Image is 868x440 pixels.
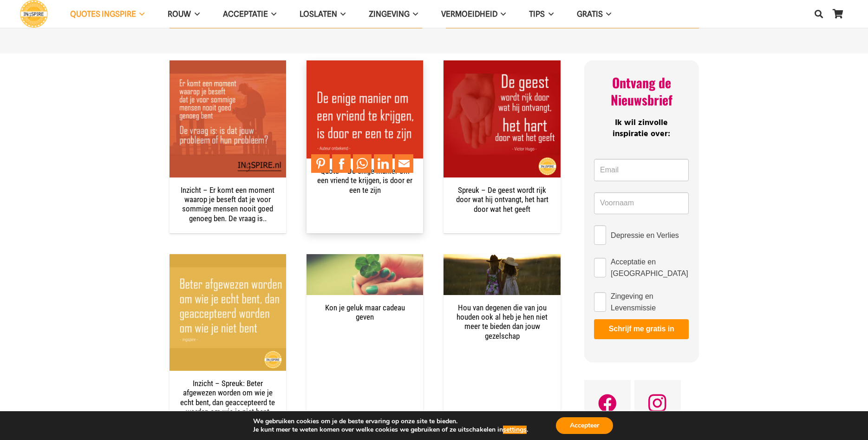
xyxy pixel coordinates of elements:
[497,2,506,26] span: VERMOEIDHEID Menu
[253,417,528,426] p: We gebruiken cookies om je de beste ervaring op onze site te bieden.
[168,9,191,19] span: ROUW
[307,254,423,295] img: Spreuken over geluk, geluk wensen en gelukkig zijn van ingspire.nl
[180,379,275,416] a: Inzicht – Spreuk: Beter afgewezen worden om wie je echt bent, dan geaccepteerd te worden om wie j...
[191,2,199,26] span: ROUW Menu
[332,154,351,173] a: Share to Facebook
[170,254,286,371] a: Inzicht – Spreuk: Beter afgewezen worden om wie je echt bent, dan geaccepteerd te worden om wie j...
[594,159,689,181] input: Email
[594,192,689,215] input: Voornaam
[156,2,211,26] a: ROUWROUW Menu
[223,9,268,19] span: Acceptatie
[307,254,423,295] a: Kon je geluk maar cadeau geven
[529,9,545,19] span: TIPS
[565,2,623,26] a: GRATISGRATIS Menu
[611,73,672,109] span: Ontvang de Nieuwsbrief
[634,380,681,427] a: Instagram
[311,154,330,173] a: Pin to Pinterest
[325,303,405,322] a: Kon je geluk maar cadeau geven
[307,60,423,177] img: Citaat: De enige manier om een vriend te krijgen, is door er een te zijn
[59,2,156,26] a: QUOTES INGSPIREQUOTES INGSPIRE Menu
[611,256,689,279] span: Acceptatie en [GEOGRAPHIC_DATA]
[332,154,353,173] li: Facebook
[268,2,276,26] span: Acceptatie Menu
[317,166,412,195] a: Quote – De enige manier om een vriend te krijgen, is door er een te zijn
[594,258,606,277] input: Acceptatie en [GEOGRAPHIC_DATA]
[300,9,337,19] span: Loslaten
[211,2,288,26] a: AcceptatieAcceptatie Menu
[374,154,395,173] li: LinkedIn
[577,9,603,19] span: GRATIS
[594,319,689,339] button: Schrijf me gratis in
[70,9,136,19] span: QUOTES INGSPIRE
[556,417,613,434] button: Accepteer
[594,225,606,245] input: Depressie en Verlies
[357,2,430,26] a: ZingevingZingeving Menu
[444,60,560,177] a: Spreuk – De geest wordt rijk door wat hij ontvangt, het hart door wat het geeft
[441,9,497,19] span: VERMOEIDHEID
[603,2,611,26] span: GRATIS Menu
[410,2,418,26] span: Zingeving Menu
[337,2,346,26] span: Loslaten Menu
[253,426,528,434] p: Je kunt meer te weten komen over welke cookies we gebruiken of ze uitschakelen in .
[503,426,527,434] button: settings
[136,2,144,26] span: QUOTES INGSPIRE Menu
[613,116,670,140] span: Ik wil zinvolle inspiratie over:
[809,2,828,26] a: Zoeken
[611,230,679,241] span: Depressie en Verlies
[170,254,286,371] img: Zelfacceptatie quote: Beter afgewezen worden om wi je echt bent, dan geaccepteerd worden om wie j...
[353,154,372,173] a: Share to WhatsApp
[374,154,392,173] a: Share to LinkedIn
[353,154,374,173] li: WhatsApp
[170,60,286,177] a: Inzicht – Er komt een moment waarop je beseft dat je voor sommige mensen nooit goed genoeg ben. D...
[170,60,286,177] img: Inzicht: Er komt een moment waarop je beseft dat je voor sommige mensen nooit goed genoeg ben. De...
[457,303,548,341] a: Hou van degenen die van jou houden ook al heb je hen niet meer te bieden dan jouw gezelschap
[611,290,689,314] span: Zingeving en Levensmissie
[444,254,560,295] img: De mooiste spreuken over vriendschap om te delen! - Bekijk de mooiste vriendschaps quotes van Ing...
[395,154,413,173] a: Mail to Email This
[456,185,548,214] a: Spreuk – De geest wordt rijk door wat hij ontvangt, het hart door wat het geeft
[545,2,553,26] span: TIPS Menu
[430,2,517,26] a: VERMOEIDHEIDVERMOEIDHEID Menu
[181,185,274,223] a: Inzicht – Er komt een moment waarop je beseft dat je voor sommige mensen nooit goed genoeg ben. D...
[594,292,606,312] input: Zingeving en Levensmissie
[395,154,416,173] li: Email This
[584,380,631,427] a: Facebook
[444,60,560,177] img: Citaat: De geest wordt rijk door wat hij ontvangt, het hart door wat het geeft
[288,2,357,26] a: LoslatenLoslaten Menu
[307,60,423,177] a: Quote – De enige manier om een vriend te krijgen, is door er een te zijn
[444,254,560,295] a: Hou van degenen die van jou houden ook al heb je hen niet meer te bieden dan jouw gezelschap
[369,9,410,19] span: Zingeving
[311,154,332,173] li: Pinterest
[517,2,565,26] a: TIPSTIPS Menu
